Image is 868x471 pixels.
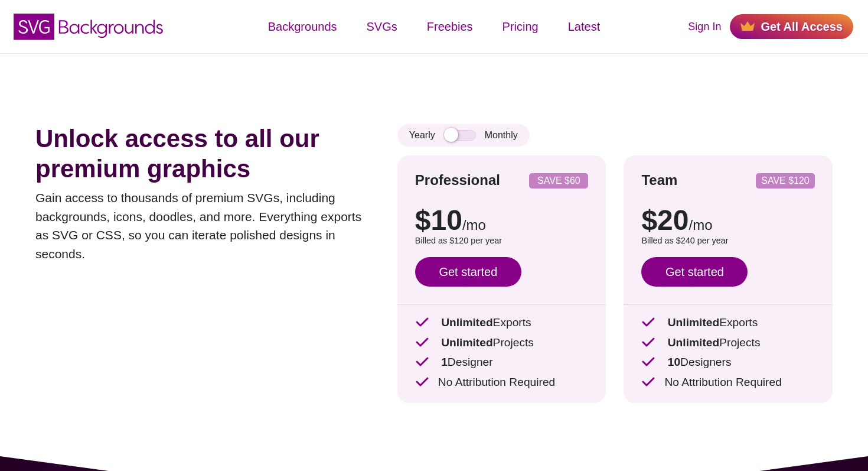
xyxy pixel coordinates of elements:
div: Yearly Monthly [397,124,530,147]
p: No Attribution Required [641,374,815,391]
span: /mo [462,217,486,233]
p: Exports [641,314,815,332]
p: Designers [641,354,815,371]
strong: Unlimited [441,336,492,349]
a: Get All Access [730,14,853,39]
strong: Unlimited [668,336,719,349]
a: SVGs [352,9,412,44]
a: Pricing [488,9,553,44]
a: Freebies [412,9,488,44]
a: Get started [415,257,521,287]
p: $20 [641,206,815,235]
p: Designer [415,354,589,371]
strong: 10 [668,356,680,368]
strong: Professional [415,172,500,188]
strong: Unlimited [668,316,719,329]
p: Billed as $240 per year [641,235,815,248]
a: Get started [641,257,748,287]
p: Exports [415,314,589,332]
p: SAVE $60 [534,176,583,186]
p: Projects [641,334,815,352]
a: Backgrounds [253,9,352,44]
span: /mo [689,217,713,233]
p: $10 [415,206,589,235]
p: Projects [415,334,589,352]
strong: Team [641,172,677,188]
p: Billed as $120 per year [415,235,589,248]
strong: Unlimited [441,316,492,329]
a: Sign In [688,19,721,35]
h1: Unlock access to all our premium graphics [35,124,362,184]
p: SAVE $120 [761,176,810,186]
a: Latest [553,9,615,44]
p: Gain access to thousands of premium SVGs, including backgrounds, icons, doodles, and more. Everyt... [35,189,362,263]
strong: 1 [441,356,448,368]
p: No Attribution Required [415,374,589,391]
